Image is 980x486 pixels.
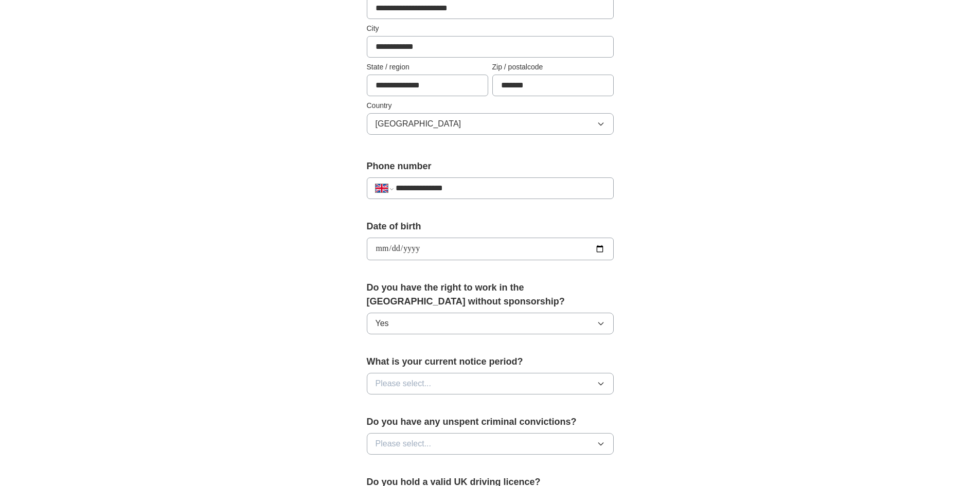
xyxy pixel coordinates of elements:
span: [GEOGRAPHIC_DATA] [376,118,461,130]
label: Date of birth [367,220,614,233]
button: [GEOGRAPHIC_DATA] [367,113,614,135]
label: City [367,23,614,34]
label: Country [367,100,614,111]
label: Do you have the right to work in the [GEOGRAPHIC_DATA] without sponsorship? [367,281,614,309]
span: Please select... [376,377,432,390]
label: What is your current notice period? [367,355,614,369]
button: Please select... [367,373,614,394]
label: Do you have any unspent criminal convictions? [367,415,614,429]
span: Please select... [376,438,432,450]
label: State / region [367,62,488,73]
button: Please select... [367,433,614,455]
label: Phone number [367,159,614,173]
button: Yes [367,313,614,334]
span: Yes [376,317,389,330]
label: Zip / postalcode [492,62,614,73]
